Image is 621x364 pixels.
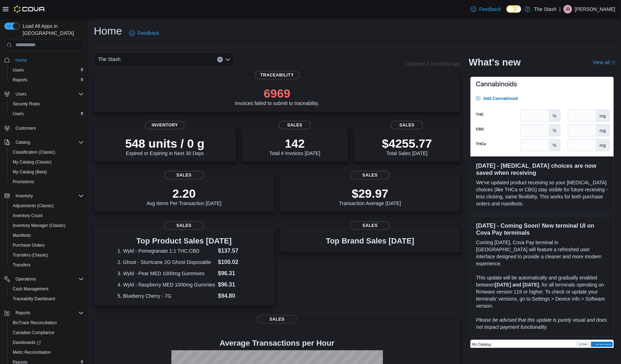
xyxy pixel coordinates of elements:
dd: $94.80 [218,292,250,300]
span: Reports [13,309,84,317]
span: Metrc Reconciliation [10,348,84,357]
a: Promotions [10,178,37,186]
a: Reports [10,76,30,84]
button: Reports [1,308,87,318]
span: Transfers (Classic) [13,252,48,258]
span: My Catalog (Classic) [10,158,84,166]
button: Clear input [217,57,223,62]
span: Canadian Compliance [10,328,84,337]
button: Classification (Classic) [7,147,87,157]
span: Manifests [10,231,84,240]
a: Users [10,66,26,74]
a: Feedback [126,26,162,40]
span: Dashboards [13,340,41,345]
span: Traceabilty Dashboard [10,295,84,303]
button: Manifests [7,230,87,240]
p: 2.20 [147,186,221,200]
span: Inventory Manager (Classic) [13,223,66,228]
p: $29.97 [339,186,401,200]
span: Sales [391,121,423,129]
span: Users [13,67,24,73]
a: BioTrack Reconciliation [10,319,60,327]
div: Invoices failed to submit to traceability. [235,86,319,106]
h3: [DATE] - Coming Soon! New terminal UI on Cova Pay terminals [476,222,608,236]
button: Purchase Orders [7,240,87,250]
div: Total Sales [DATE] [382,136,432,156]
h3: [DATE] - [MEDICAL_DATA] choices are now saved when receiving [476,162,608,176]
span: Classification (Classic) [13,149,55,155]
dt: 1. Wyld - Pomegranate 1:1 THC:CBD [117,247,215,254]
a: Canadian Compliance [10,328,57,337]
a: Purchase Orders [10,241,48,249]
span: Manifests [13,233,31,238]
p: The Stash [534,5,556,13]
span: Home [13,56,84,64]
button: Security Roles [7,99,87,109]
a: Transfers [10,261,33,269]
a: View allExternal link [593,60,615,65]
p: [PERSON_NAME] [575,5,615,13]
span: Traceability [255,71,299,79]
span: My Catalog (Beta) [10,168,84,176]
p: $4255.77 [382,136,432,150]
span: Cash Management [13,286,48,292]
span: Promotions [10,178,84,186]
a: My Catalog (Beta) [10,168,50,176]
span: Inventory Manager (Classic) [10,221,84,230]
span: Purchase Orders [13,242,45,248]
button: BioTrack Reconciliation [7,318,87,328]
h1: Home [94,24,122,38]
span: Home [16,57,27,63]
button: Users [7,109,87,119]
h2: What's new [469,57,520,68]
span: Purchase Orders [10,241,84,249]
span: Catalog [13,138,84,147]
div: Jeremy Briscoe [564,5,572,13]
span: Transfers [10,261,84,269]
span: Transfers [13,262,30,268]
span: Reports [13,77,28,83]
span: Metrc Reconciliation [13,350,51,355]
button: Reports [13,309,33,317]
dd: $96.31 [218,269,250,278]
div: Avg Items Per Transaction [DATE] [147,186,221,206]
div: Transaction Average [DATE] [339,186,401,206]
button: Inventory [1,191,87,201]
span: Feedback [138,30,159,37]
a: Dashboards [10,338,44,347]
span: Inventory [145,121,184,129]
p: | [559,5,561,13]
span: Sales [350,171,390,179]
a: Cash Management [10,285,51,293]
a: Transfers (Classic) [10,251,51,259]
button: Users [7,65,87,75]
span: The Stash [98,55,121,63]
dd: $100.02 [218,258,250,266]
a: Users [10,110,26,118]
a: Classification (Classic) [10,148,58,156]
button: Operations [1,274,87,284]
button: My Catalog (Beta) [7,167,87,177]
span: Inventory [13,192,84,200]
span: Load All Apps in [GEOGRAPHIC_DATA] [20,23,84,37]
div: Total # Invoices [DATE] [269,136,320,156]
span: Security Roles [13,101,40,107]
span: BioTrack Reconciliation [10,319,84,327]
dt: 2. Ghost - Slurricane 2G Ghost Disposable [117,259,215,266]
span: Users [13,90,84,98]
span: JB [565,5,570,13]
h4: Average Transactions per Hour [99,339,455,347]
a: Manifests [10,231,34,240]
input: Dark Mode [506,5,521,13]
a: Adjustments (Classic) [10,202,56,210]
span: Feedback [479,6,501,13]
em: Please be advised that this update is purely visual and does not impact payment functionality. [476,317,607,330]
dd: $96.31 [218,280,250,289]
span: Customers [13,124,84,132]
button: Operations [13,275,39,283]
p: Coming [DATE], Cova Pay terminal in [GEOGRAPHIC_DATA] will feature a refreshed user interface des... [476,239,608,267]
h3: Top Product Sales [DATE] [117,237,250,245]
span: Inventory Count [10,211,84,220]
span: Inventory [16,193,33,199]
span: Reports [16,310,30,316]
